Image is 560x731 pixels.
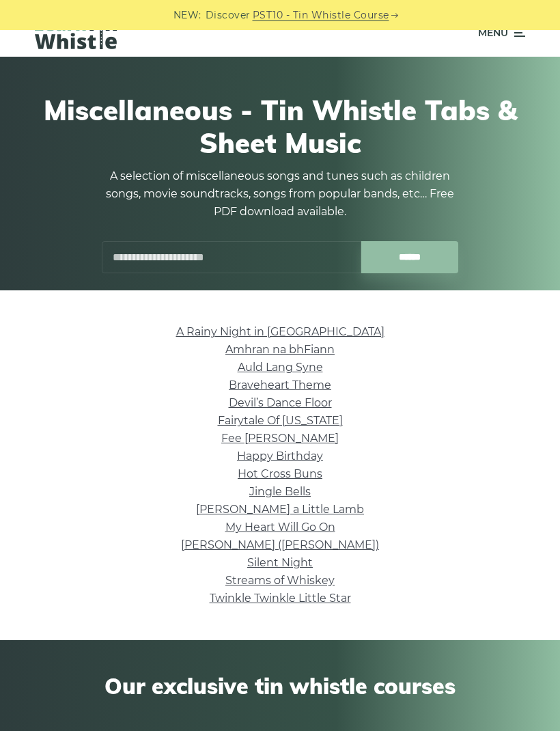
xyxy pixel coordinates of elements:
[225,574,335,587] a: Streams of Whiskey
[225,343,335,356] a: Amhran na bhFiann
[238,467,322,480] a: Hot Cross Buns
[35,673,525,699] span: Our exclusive tin whistle courses
[35,14,117,49] img: LearnTinWhistle.com
[181,538,379,551] a: [PERSON_NAME] ([PERSON_NAME])
[176,325,384,338] a: A Rainy Night in [GEOGRAPHIC_DATA]
[478,16,508,50] span: Menu
[237,450,323,463] a: Happy Birthday
[35,94,525,159] h1: Miscellaneous - Tin Whistle Tabs & Sheet Music
[225,521,335,534] a: My Heart Will Go On
[196,503,364,516] a: [PERSON_NAME] a Little Lamb
[173,8,201,23] span: NEW:
[253,8,389,23] a: PST10 - Tin Whistle Course
[249,485,311,498] a: Jingle Bells
[229,396,332,409] a: Devil’s Dance Floor
[247,556,313,569] a: Silent Night
[206,8,251,23] span: Discover
[218,414,343,427] a: Fairytale Of [US_STATE]
[238,361,323,374] a: Auld Lang Syne
[221,432,339,445] a: Fee [PERSON_NAME]
[96,167,464,221] p: A selection of miscellaneous songs and tunes such as children songs, movie soundtracks, songs fro...
[210,592,351,605] a: Twinkle Twinkle Little Star
[229,378,331,391] a: Braveheart Theme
